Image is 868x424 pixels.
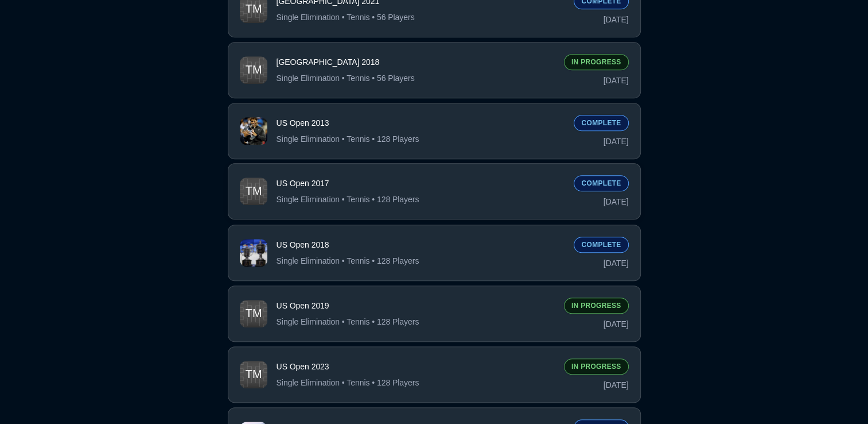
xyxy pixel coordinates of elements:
[604,196,629,207] span: [DATE]
[277,316,419,327] span: Single Elimination • Tennis • 128 Players
[277,361,555,372] span: US Open 2023
[240,300,267,327] img: Tournament
[574,175,628,191] div: Complete
[277,194,419,205] span: Single Elimination • Tennis • 128 Players
[228,42,641,98] button: Tournament[GEOGRAPHIC_DATA] 2018Single Elimination • Tennis • 56 PlayersIn Progress[DATE]
[564,359,629,375] div: In Progress
[604,75,629,86] span: [DATE]
[240,239,267,267] img: Tournament
[604,136,629,147] span: [DATE]
[277,56,555,68] span: [GEOGRAPHIC_DATA] 2018
[277,72,415,84] span: Single Elimination • Tennis • 56 Players
[277,178,565,189] span: US Open 2017
[228,225,641,281] button: TournamentUS Open 2018Single Elimination • Tennis • 128 PlayersComplete[DATE]
[277,255,419,267] span: Single Elimination • Tennis • 128 Players
[604,14,629,25] span: [DATE]
[604,379,629,391] span: [DATE]
[564,54,629,70] div: In Progress
[240,178,267,205] img: Tournament
[564,298,629,314] div: In Progress
[604,318,629,330] span: [DATE]
[574,237,628,253] div: Complete
[228,103,641,159] button: TournamentUS Open 2013Single Elimination • Tennis • 128 PlayersComplete[DATE]
[277,300,555,311] span: US Open 2019
[574,115,628,131] div: Complete
[240,117,267,145] img: Tournament
[240,56,267,84] img: Tournament
[228,163,641,219] button: TournamentUS Open 2017Single Elimination • Tennis • 128 PlayersComplete[DATE]
[604,257,629,269] span: [DATE]
[277,377,419,388] span: Single Elimination • Tennis • 128 Players
[228,346,641,403] button: TournamentUS Open 2023Single Elimination • Tennis • 128 PlayersIn Progress[DATE]
[277,133,419,145] span: Single Elimination • Tennis • 128 Players
[277,239,565,250] span: US Open 2018
[240,361,267,388] img: Tournament
[277,117,565,129] span: US Open 2013
[228,286,641,342] button: TournamentUS Open 2019Single Elimination • Tennis • 128 PlayersIn Progress[DATE]
[277,11,415,23] span: Single Elimination • Tennis • 56 Players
